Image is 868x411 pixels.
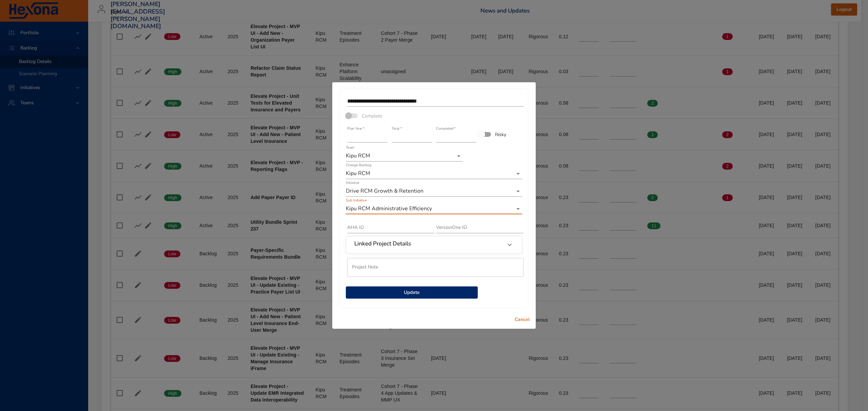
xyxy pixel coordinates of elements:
[346,146,354,150] label: Team
[346,199,367,202] label: Sub Initiative
[514,316,530,324] span: Cancel
[436,127,456,131] label: Completed
[362,112,382,120] span: Complete
[346,151,463,161] div: Kipu RCM
[354,240,411,247] h6: Linked Project Details
[346,186,522,197] div: Drive RCM Growth & Retention
[511,313,533,326] button: Cancel
[346,181,359,185] label: Initiative
[495,131,506,138] span: Risky
[346,286,478,299] button: Update
[351,288,472,297] span: Update
[346,203,522,214] div: Kipu RCM Administrative Efficiency
[347,127,364,131] label: Plan Year
[346,164,371,167] label: Change Backlog
[346,236,522,253] div: Linked Project Details
[392,127,402,131] label: Total
[346,168,522,179] div: Kipu RCM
